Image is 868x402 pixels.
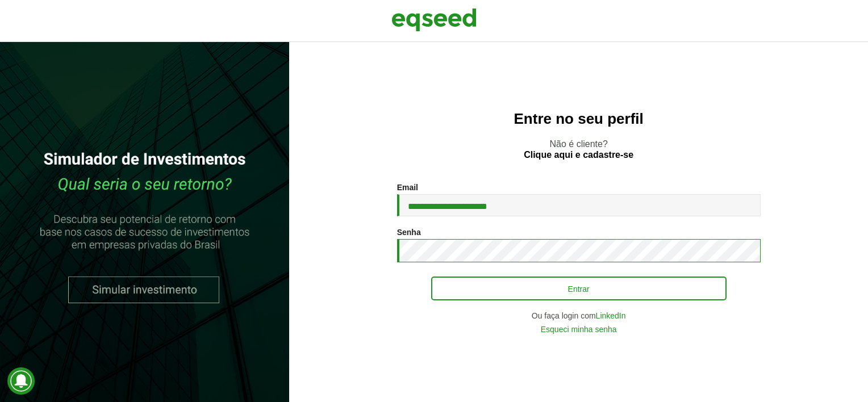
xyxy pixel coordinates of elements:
[397,312,761,320] div: Ou faça login com
[397,228,421,236] label: Senha
[312,111,845,127] h2: Entre no seu perfil
[391,6,477,34] img: EqSeed Logo
[524,150,633,160] a: Clique aqui e cadastre-se
[397,183,418,191] label: Email
[431,277,727,300] button: Entrar
[541,325,617,333] a: Esqueci minha senha
[312,139,845,160] p: Não é cliente?
[596,312,626,320] a: LinkedIn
